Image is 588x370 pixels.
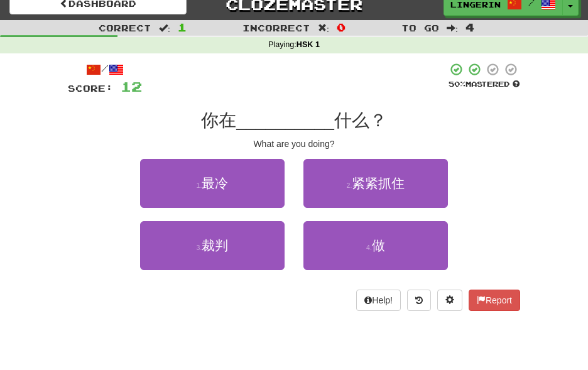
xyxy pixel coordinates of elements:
span: 12 [121,79,142,94]
span: Score: [68,83,113,94]
button: 3.裁判 [140,221,285,270]
span: 最冷 [202,176,228,190]
span: 50 % [449,80,465,88]
button: Help! [356,290,401,311]
small: 2 . [347,182,352,189]
div: / [68,62,142,78]
button: Round history (alt+y) [407,290,431,311]
small: 3 . [197,244,202,251]
strong: HSK 1 [297,40,320,49]
span: 做 [372,238,385,253]
small: 1 . [197,182,202,189]
span: 1 [178,21,187,33]
span: Correct [99,23,151,33]
button: 1.最冷 [140,159,285,208]
span: 4 [465,21,474,33]
button: 4.做 [303,221,448,270]
span: : [318,23,329,32]
span: 0 [337,21,346,33]
span: : [447,23,458,32]
small: 4 . [366,244,372,251]
button: Report [469,290,520,311]
span: 裁判 [202,238,228,253]
button: 2.紧紧抓住 [303,159,448,208]
div: Mastered [447,79,520,89]
span: : [159,23,170,32]
span: Incorrect [242,23,310,33]
span: To go [401,23,439,33]
span: 你在 [201,111,236,130]
span: __________ [236,111,334,130]
div: What are you doing? [68,138,520,150]
span: 紧紧抓住 [352,176,405,190]
span: 什么？ [334,111,387,130]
